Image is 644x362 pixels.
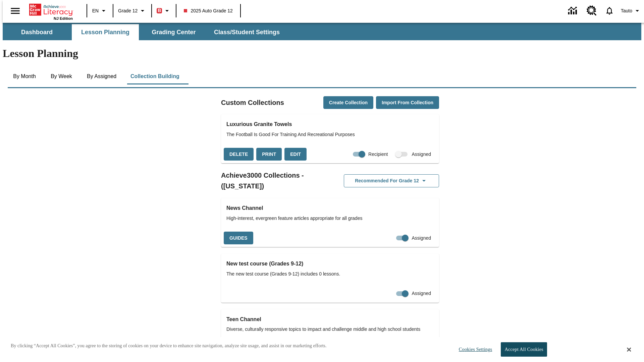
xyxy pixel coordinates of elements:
[501,342,547,357] button: Accept All Cookies
[54,16,73,20] span: NJ Edition
[221,170,330,191] h2: Achieve3000 Collections - ([US_STATE])
[618,5,644,17] button: Profile/Settings
[11,343,327,349] p: By clicking “Accept All Cookies”, you agree to the storing of cookies on your device to enhance s...
[152,28,196,36] span: Grading Center
[226,326,434,333] span: Diverse, culturally responsive topics to impact and challenge middle and high school students
[226,203,434,213] h3: News Channel
[564,2,583,20] a: Data Center
[226,315,434,324] h3: Teen Channel
[3,24,286,40] div: SubNavbar
[226,120,434,129] h3: Luxurious Granite Towels
[214,28,280,36] span: Class/Student Settings
[221,97,284,108] h2: Custom Collections
[89,5,111,17] button: Language: EN, Select a language
[21,28,53,36] span: Dashboard
[627,347,631,353] button: Close
[412,151,431,158] span: Assigned
[154,5,174,17] button: Boost Class color is red. Change class color
[583,2,601,20] a: Resource Center, Will open in new tab
[344,174,439,187] button: Recommended for Grade 12
[376,96,439,109] button: Import from Collection
[368,151,388,158] span: Recipient
[226,259,434,268] h3: New test course (Grades 9-12)
[158,6,161,15] span: B
[412,290,431,297] span: Assigned
[209,24,285,40] button: Class/Student Settings
[184,7,232,14] span: 2025 Auto Grade 12
[29,3,73,16] a: Home
[226,270,434,278] span: The new test course (Grades 9-12) includes 0 lessons.
[226,215,434,222] span: High-interest, evergreen feature articles appropriate for all grades
[5,1,25,21] button: Open side menu
[453,343,495,356] button: Cookies Settings
[621,7,632,14] span: Tauto
[92,7,99,14] span: EN
[82,68,122,84] button: By Assigned
[224,148,254,161] button: Delete
[45,68,78,84] button: By Week
[3,23,641,40] div: SubNavbar
[125,68,185,84] button: Collection Building
[140,24,207,40] button: Grading Center
[256,148,282,161] button: Print, will open in a new window
[118,7,138,14] span: Grade 12
[115,5,149,17] button: Grade: Grade 12, Select a grade
[29,2,73,20] div: Home
[3,47,641,60] h1: Lesson Planning
[412,235,431,242] span: Assigned
[284,148,307,161] button: Edit
[3,24,70,40] button: Dashboard
[601,2,618,19] a: Notifications
[224,232,253,245] button: Guides
[81,28,129,36] span: Lesson Planning
[72,24,139,40] button: Lesson Planning
[226,131,434,138] span: The Football Is Good For Training And Recreational Purposes
[323,96,373,109] button: Create Collection
[8,68,41,84] button: By Month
